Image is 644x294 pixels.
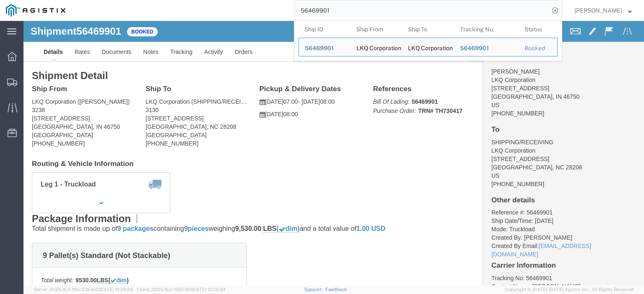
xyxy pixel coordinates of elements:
[460,45,489,51] span: 56469901
[402,21,454,38] th: Ship To
[460,44,513,53] div: 56469901
[408,38,448,56] div: LKQ Corporation
[574,6,622,15] span: Jesse Jordan
[525,44,551,53] div: Booked
[325,287,347,292] a: Feedback
[299,21,562,61] table: Search Results
[294,0,549,20] input: Search for shipment number, reference number
[305,45,334,51] span: 56469901
[574,5,632,15] button: [PERSON_NAME]
[519,21,558,38] th: Status
[137,287,226,292] span: Client: 2025.16.0-1592391
[351,21,402,38] th: Ship From
[304,287,325,292] a: Support
[299,21,351,38] th: Ship ID
[505,286,634,293] span: Copyright © [DATE]-[DATE] Agistix Inc., All Rights Reserved
[34,287,133,292] span: Server: 2025.16.0-1ffcc23b9e2
[6,4,65,17] img: logo
[192,287,226,292] span: [DATE] 12:25:34
[99,287,133,292] span: [DATE] 12:29:29
[356,38,397,56] div: LKQ Corporation
[454,21,519,38] th: Tracking Nu.
[23,21,644,285] iframe: FS Legacy Container
[305,44,345,53] div: 56469901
